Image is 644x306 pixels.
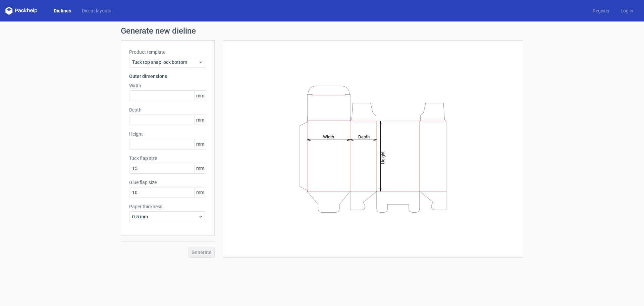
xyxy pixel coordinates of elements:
span: mm [194,139,206,149]
label: Product template [129,49,206,55]
tspan: Width [323,134,334,139]
label: Tuck flap size [129,155,206,162]
tspan: Depth [358,134,370,139]
span: Tuck top snap lock bottom [132,59,198,65]
label: Height [129,131,206,137]
tspan: Height [380,151,385,164]
label: Glue flap size [129,179,206,186]
label: Paper thickness [129,203,206,210]
h3: Outer dimensions [129,73,206,80]
span: mm [194,187,206,198]
span: 0.5 mm [132,213,198,220]
a: Register [587,7,615,14]
label: Depth [129,106,206,113]
a: Diecut layouts [76,7,117,14]
span: mm [194,91,206,101]
h1: Generate new dieline [121,27,523,35]
a: Log in [615,7,639,14]
a: Dielines [48,7,76,14]
label: Width [129,82,206,89]
span: mm [194,115,206,125]
span: mm [194,163,206,173]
